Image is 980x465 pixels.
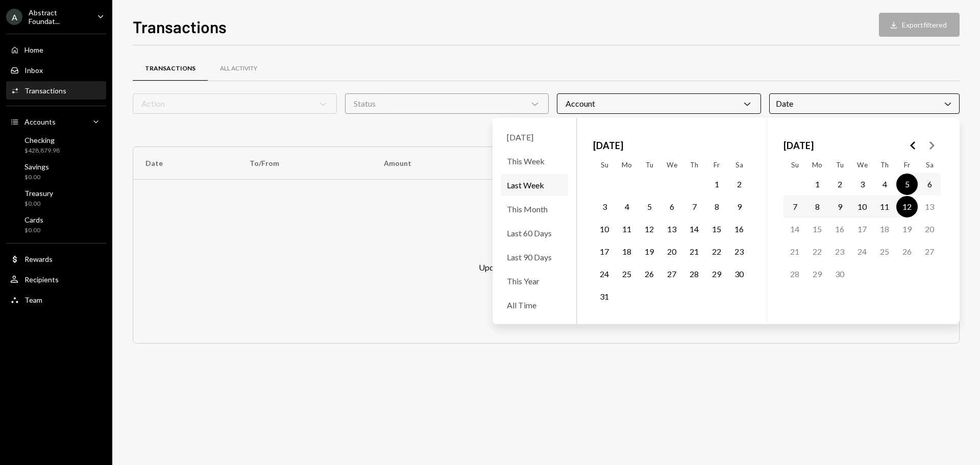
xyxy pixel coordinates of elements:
div: Date [769,93,960,114]
button: Wednesday, September 17th, 2025 [851,218,873,240]
button: Tuesday, August 5th, 2025 [639,196,660,217]
table: August 2025 [593,157,750,308]
div: Savings [24,162,49,171]
th: Saturday [918,157,941,173]
button: Tuesday, September 30th, 2025 [829,263,850,285]
button: Friday, August 8th, 2025 [706,196,727,217]
div: This Year [501,270,568,292]
th: Tuesday [638,157,660,173]
button: Sunday, August 17th, 2025 [594,241,615,262]
button: Saturday, August 2nd, 2025 [728,174,750,195]
div: Last 90 Days [501,246,568,268]
button: Monday, September 29th, 2025 [806,263,828,285]
th: Sunday [783,157,806,173]
div: All Time [501,294,568,316]
button: Friday, September 5th, 2025, selected [896,174,918,195]
th: Thursday [873,157,896,173]
div: Treasury [24,189,53,198]
button: Sunday, August 10th, 2025 [594,218,615,240]
button: Sunday, September 21st, 2025 [784,241,805,262]
div: Transactions [24,86,66,95]
button: Saturday, August 9th, 2025 [728,196,750,217]
button: Monday, August 11th, 2025 [616,218,638,240]
a: Cards$0.00 [6,212,106,237]
th: To/From [237,147,372,180]
button: Tuesday, September 9th, 2025, selected [829,196,850,217]
button: Thursday, August 7th, 2025 [683,196,705,217]
button: Monday, September 15th, 2025 [806,218,828,240]
button: Sunday, September 7th, 2025, selected [784,196,805,217]
button: Friday, September 19th, 2025 [896,218,918,240]
button: Saturday, September 20th, 2025 [919,218,940,240]
div: A [6,9,22,25]
button: Wednesday, September 24th, 2025 [851,241,873,262]
div: $0.00 [24,200,53,208]
th: Monday [806,157,828,173]
button: Tuesday, August 19th, 2025 [639,241,660,262]
button: Saturday, September 13th, 2025 [919,196,940,217]
button: Sunday, August 3rd, 2025 [594,196,615,217]
button: Friday, August 15th, 2025 [706,218,727,240]
th: Wednesday [660,157,683,173]
th: Sunday [593,157,616,173]
div: All Activity [220,64,257,73]
div: Last 60 Days [501,222,568,244]
th: Saturday [728,157,750,173]
button: Friday, August 29th, 2025 [706,263,727,285]
button: Wednesday, August 13th, 2025 [661,218,682,240]
button: Thursday, September 4th, 2025 [874,174,895,195]
div: Abstract Foundat... [29,8,89,26]
div: Home [24,45,43,54]
a: Accounts [6,112,106,131]
th: Thursday [683,157,705,173]
button: Saturday, August 16th, 2025 [728,218,750,240]
button: Go to the Next Month [922,136,941,155]
button: Monday, September 22nd, 2025 [806,241,828,262]
button: Friday, August 22nd, 2025 [706,241,727,262]
button: Thursday, August 21st, 2025 [683,241,705,262]
div: Cards [24,215,43,224]
button: Today, Friday, September 12th, 2025, selected [896,196,918,217]
span: [DATE] [593,134,623,157]
button: Go to the Previous Month [904,136,922,155]
a: Savings$0.00 [6,159,106,184]
div: $428,879.98 [24,146,60,155]
button: Tuesday, September 2nd, 2025 [829,174,850,195]
th: Wednesday [851,157,873,173]
a: Transactions [133,56,208,82]
button: Thursday, August 14th, 2025 [683,218,705,240]
button: Tuesday, August 26th, 2025 [639,263,660,285]
div: This Week [501,150,568,172]
button: Tuesday, September 16th, 2025 [829,218,850,240]
h1: Transactions [133,16,227,37]
table: September 2025 [783,157,941,308]
button: Sunday, September 14th, 2025 [784,218,805,240]
button: Saturday, August 23rd, 2025 [728,241,750,262]
div: Checking [24,136,60,144]
th: Monday [616,157,638,173]
a: Treasury$0.00 [6,186,106,210]
div: Team [24,296,42,304]
div: $0.00 [24,173,49,182]
div: [DATE] [501,126,568,148]
button: Tuesday, August 12th, 2025 [639,218,660,240]
button: Thursday, September 25th, 2025 [874,241,895,262]
button: Saturday, August 30th, 2025 [728,263,750,285]
button: Tuesday, September 23rd, 2025 [829,241,850,262]
button: Wednesday, September 3rd, 2025 [851,174,873,195]
a: Inbox [6,61,106,79]
button: Wednesday, August 27th, 2025 [661,263,682,285]
a: All Activity [208,56,269,82]
button: Sunday, September 28th, 2025 [784,263,805,285]
button: Thursday, August 28th, 2025 [683,263,705,285]
th: Friday [705,157,728,173]
button: Monday, August 25th, 2025 [616,263,638,285]
div: Transactions [145,64,195,73]
th: Friday [896,157,918,173]
button: Wednesday, August 6th, 2025 [661,196,682,217]
a: Team [6,290,106,309]
button: Thursday, September 11th, 2025, selected [874,196,895,217]
a: Rewards [6,250,106,268]
th: Date [133,147,237,180]
div: Recipients [24,275,59,284]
